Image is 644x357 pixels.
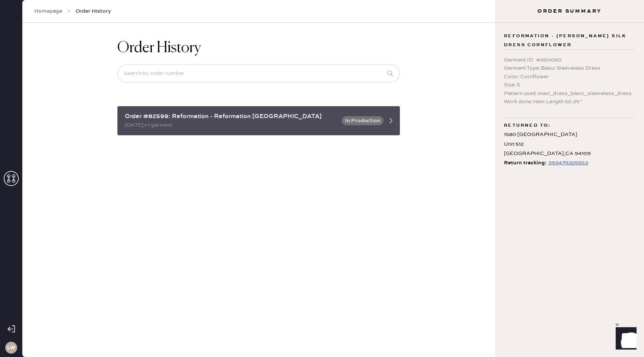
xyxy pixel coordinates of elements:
div: [DATE] • 1 garment [125,121,337,129]
a: 393479325653 [547,158,588,168]
div: Work done : Hem Length 50.25” [504,98,635,106]
span: Reformation - [PERSON_NAME] Silk Dress Cornflower [504,32,635,50]
h3: Order Summary [495,7,644,15]
div: Size : S [504,81,635,89]
div: Pattern used : maxi_dress_basic_sleeveless_dress [504,89,635,98]
div: 1580 [GEOGRAPHIC_DATA] Unit 512 [GEOGRAPHIC_DATA] , CA 94109 [504,130,635,158]
div: Garment Type : Basic Sleeveless Dress [504,64,635,72]
iframe: Front Chat [609,323,641,356]
span: Order History [76,7,111,15]
div: Order #82599: Reformation - Reformation [GEOGRAPHIC_DATA] [125,112,337,121]
button: In Production [342,116,383,125]
div: Color : Cornflower [504,73,635,81]
span: Return tracking: [504,158,547,168]
h1: Order History [117,39,201,57]
div: https://www.fedex.com/apps/fedextrack/?tracknumbers=393479325653&cntry_code=US [548,158,588,167]
span: Returned to: [504,121,551,130]
h3: LW [7,345,15,350]
a: Homepage [34,7,62,15]
input: Search by order number [117,64,400,82]
div: Garment ID : # 950060 [504,56,635,64]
